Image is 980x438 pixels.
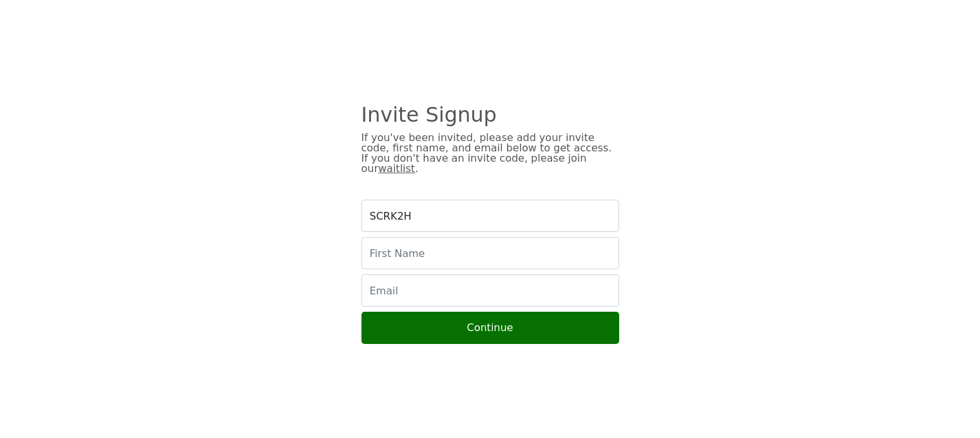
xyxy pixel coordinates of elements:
a: waitlist [378,162,415,175]
div: If you've been invited, please add your invite code, first name, and email below to get access. I... [361,133,619,174]
button: Continue [361,312,619,344]
div: Invite Signup [361,110,619,120]
input: Email [361,274,619,307]
input: Invite Code [361,200,619,232]
input: First Name [361,237,619,269]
